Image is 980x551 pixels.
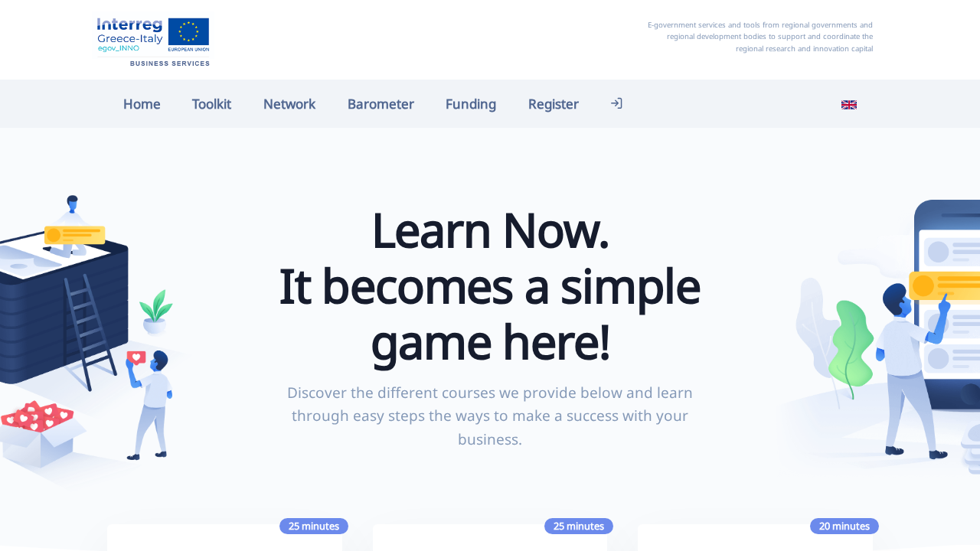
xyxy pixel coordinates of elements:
[273,201,707,370] h1: Learn Now. It becomes a simple game here!
[177,87,248,120] a: Toolkit
[279,518,348,534] span: 25 minutes
[107,87,177,120] a: Home
[332,87,430,120] a: Barometer
[841,97,857,112] img: en_flag.svg
[92,11,214,68] img: Home
[512,87,595,120] a: Register
[544,518,613,534] span: 25 minutes
[247,87,332,120] a: Network
[810,518,879,534] span: 20 minutes
[273,381,707,451] p: Discover the different courses we provide below and learn through easy steps the ways to make a s...
[430,87,512,120] a: Funding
